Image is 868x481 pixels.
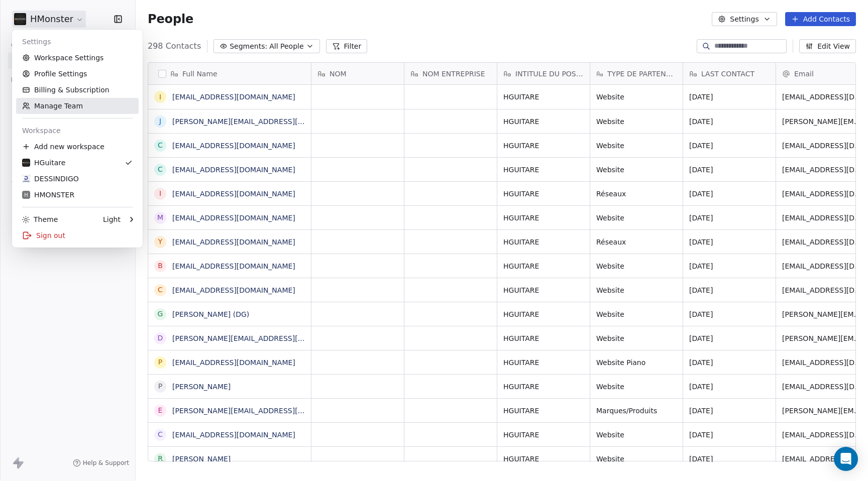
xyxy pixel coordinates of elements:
[22,190,74,200] div: HMONSTER
[22,214,58,224] div: Theme
[16,34,139,50] div: Settings
[22,174,79,184] div: DESSINDIGO
[22,175,30,183] img: DD.jpeg
[16,139,139,155] div: Add new workspace
[16,50,139,66] a: Workspace Settings
[16,66,139,82] a: Profile Settings
[16,82,139,98] a: Billing & Subscription
[22,158,65,168] div: HGuitare
[16,227,139,244] div: Sign out
[22,159,30,167] img: HG1.jpg
[103,214,121,224] div: Light
[16,123,139,139] div: Workspace
[16,98,139,114] a: Manage Team
[24,191,28,199] span: H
